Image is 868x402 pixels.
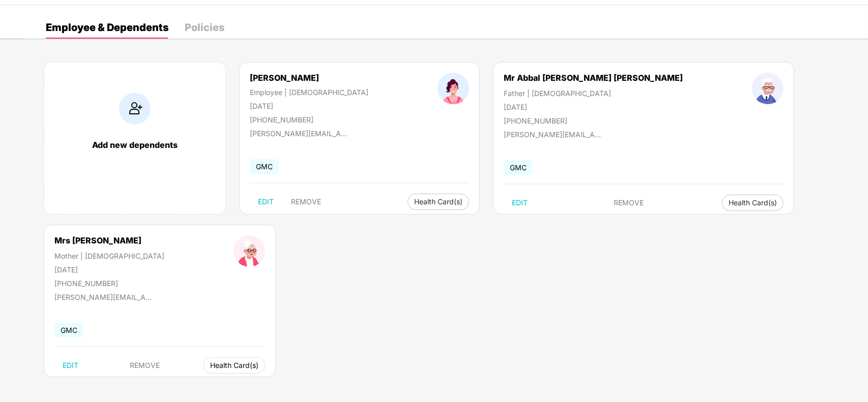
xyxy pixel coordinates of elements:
[438,73,469,104] img: profileImage
[234,235,265,267] img: profileImage
[512,199,528,207] span: EDIT
[504,73,683,83] div: Mr Abbal [PERSON_NAME] [PERSON_NAME]
[185,22,224,33] div: Policies
[63,361,78,369] span: EDIT
[54,323,83,337] span: GMC
[54,140,215,150] div: Add new dependents
[122,357,168,374] button: REMOVE
[54,235,141,245] div: Mrs [PERSON_NAME]
[250,88,368,97] div: Employee | [DEMOGRAPHIC_DATA]
[729,200,777,205] span: Health Card(s)
[204,357,265,374] button: Health Card(s)
[250,73,368,83] div: [PERSON_NAME]
[250,159,279,174] span: GMC
[54,357,86,374] button: EDIT
[46,22,168,33] div: Employee & Dependents
[54,293,156,301] div: [PERSON_NAME][EMAIL_ADDRESS][PERSON_NAME][DOMAIN_NAME]
[414,199,462,204] span: Health Card(s)
[614,199,644,207] span: REMOVE
[291,198,321,206] span: REMOVE
[408,194,469,210] button: Health Card(s)
[210,363,258,368] span: Health Card(s)
[722,195,784,211] button: Health Card(s)
[504,89,683,98] div: Father | [DEMOGRAPHIC_DATA]
[119,93,151,125] img: addIcon
[54,279,164,288] div: [PHONE_NUMBER]
[250,194,282,210] button: EDIT
[504,103,683,111] div: [DATE]
[606,195,652,211] button: REMOVE
[54,265,164,274] div: [DATE]
[504,160,533,175] span: GMC
[504,195,536,211] button: EDIT
[250,102,368,110] div: [DATE]
[283,194,329,210] button: REMOVE
[504,130,605,139] div: [PERSON_NAME][EMAIL_ADDRESS][PERSON_NAME][DOMAIN_NAME]
[250,129,352,138] div: [PERSON_NAME][EMAIL_ADDRESS][PERSON_NAME][DOMAIN_NAME]
[504,116,683,125] div: [PHONE_NUMBER]
[258,198,274,206] span: EDIT
[250,115,368,124] div: [PHONE_NUMBER]
[54,252,164,260] div: Mother | [DEMOGRAPHIC_DATA]
[130,361,160,369] span: REMOVE
[752,73,784,104] img: profileImage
